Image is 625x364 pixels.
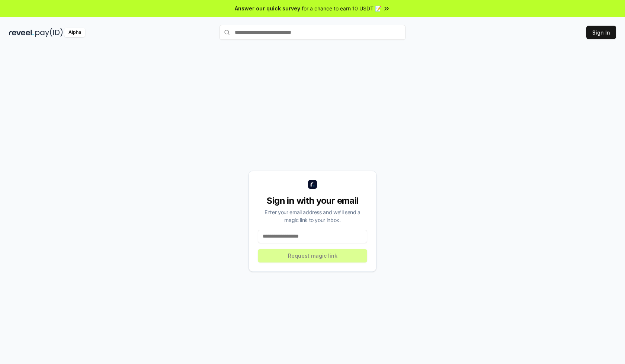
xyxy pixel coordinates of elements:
[302,4,381,12] span: for a chance to earn 10 USDT 📝
[235,4,300,12] span: Answer our quick survey
[308,180,317,189] img: logo_small
[9,28,34,37] img: reveel_dark
[258,195,367,207] div: Sign in with your email
[64,28,85,37] div: Alpha
[35,28,63,37] img: pay_id
[586,26,616,39] button: Sign In
[258,208,367,224] div: Enter your email address and we’ll send a magic link to your inbox.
